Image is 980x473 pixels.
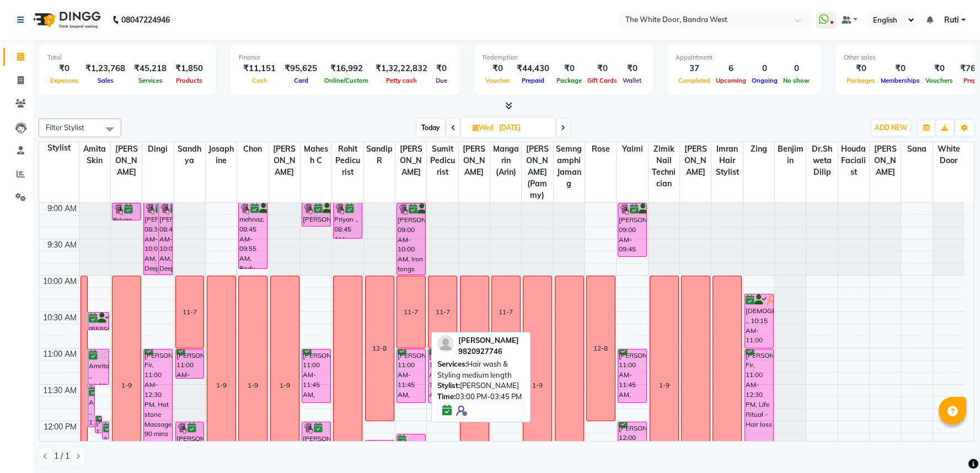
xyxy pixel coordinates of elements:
[878,62,923,75] div: ₹0
[483,77,512,84] span: Voucher
[216,380,227,390] div: 1-9
[875,123,907,132] span: ADD NEW
[532,380,543,390] div: 1-9
[923,62,956,75] div: ₹0
[206,142,237,168] span: Josaphine
[659,380,670,390] div: 1-9
[81,62,130,75] div: ₹1,23,768
[844,62,878,75] div: ₹0
[95,77,116,84] span: Sales
[743,142,774,156] span: Zing
[291,77,311,84] span: Card
[301,142,331,168] span: Mahesh C
[437,392,456,401] span: Time:
[780,77,812,84] span: No show
[280,62,322,75] div: ₹95,625
[171,62,207,75] div: ₹1,850
[269,142,300,179] span: [PERSON_NAME]
[159,203,172,275] div: [PERSON_NAME], 08:45 AM-10:00 AM, Deep tissue massage 90 mins
[458,346,519,357] div: 9820927746
[713,77,749,84] span: Upcoming
[239,62,280,75] div: ₹11,151
[618,203,646,256] div: [PERSON_NAME], 09:00 AM-09:45 AM, TWD Classic Manicure
[334,203,362,238] div: Priyan ., 08:45 AM-09:30 AM, TWD Classic Pedicure
[870,142,901,179] span: [PERSON_NAME]
[585,77,620,84] span: Gift Cards
[745,294,773,348] div: [DEMOGRAPHIC_DATA] ., 10:15 AM-11:00 AM, Hair wash & Blast dry
[512,62,554,75] div: ₹44,430
[111,142,142,179] span: [PERSON_NAME]
[844,77,878,84] span: Packages
[372,343,387,353] div: 12-8
[79,142,110,168] span: Amita Skin
[41,276,79,287] div: 10:00 AM
[676,62,713,75] div: 37
[239,53,451,62] div: Finance
[46,123,84,132] span: Filter Stylist
[676,53,812,62] div: Appointment
[554,77,585,84] span: Package
[95,416,101,433] div: [PERSON_NAME], 11:55 AM-12:10 PM, Threading - Upper Lips
[554,62,585,75] div: ₹0
[248,380,258,390] div: 1-9
[934,429,969,462] iframe: chat widget
[113,203,141,220] div: Priyan ., 09:00 AM-09:15 AM, Threading Eye Brows
[923,77,956,84] span: Vouchers
[103,422,109,439] div: Amrita ., 12:00 PM-12:15 PM, Waxing Underarms
[322,77,371,84] span: Online/Custom
[433,77,450,84] span: Due
[88,350,109,384] div: Amrita ., 11:00 AM-11:30 AM, Waxing Full Arms
[436,307,450,317] div: 11-7
[332,142,363,179] span: Rohit Pedicurist
[47,62,81,75] div: ₹0
[39,142,79,154] div: Stylist
[519,77,547,84] span: Prepaid
[142,142,173,156] span: Dingi
[745,350,773,458] div: [PERSON_NAME] Fir, 11:00 AM-12:30 PM, Life Ritual -Hair loss
[121,380,132,390] div: 1-9
[41,385,79,396] div: 11:30 AM
[404,307,418,317] div: 11-7
[496,120,551,136] input: 2025-09-03
[429,350,457,402] div: [PERSON_NAME], 11:00 AM-11:45 AM, TWD Classic Pedicure
[806,142,837,179] span: Dr.Shweta Dilip
[437,380,524,391] div: [PERSON_NAME]
[41,312,79,324] div: 10:30 AM
[174,142,205,168] span: Sandhya
[437,391,524,402] div: 03:00 PM-03:45 PM
[483,62,512,75] div: ₹0
[417,119,445,136] span: Today
[45,203,79,214] div: 9:00 AM
[490,142,521,179] span: Mangarin (Arin)
[397,350,425,402] div: [PERSON_NAME], 11:00 AM-11:45 AM, TWD Classic Pedicure
[933,142,965,168] span: white door
[878,77,923,84] span: Memberships
[395,142,426,179] span: [PERSON_NAME]
[437,335,454,352] img: profile
[470,123,496,132] span: Wed
[322,62,371,75] div: ₹16,992
[432,62,451,75] div: ₹0
[383,77,420,84] span: Petty cash
[237,142,268,156] span: Chon
[176,350,204,378] div: [PERSON_NAME], 11:00 AM-11:25 AM, In Room Add - Ons - Head Massage
[437,381,460,390] span: Stylist:
[427,142,458,179] span: Sumit Pedicurist
[711,142,742,179] span: Imran Hair stylist
[130,62,171,75] div: ₹45,218
[41,348,79,360] div: 11:00 AM
[302,203,330,226] div: [PERSON_NAME], 08:45 AM-09:20 AM, TWD Classic Pedicure
[176,422,204,458] div: [PERSON_NAME] .[PERSON_NAME], 12:00 PM-12:30 PM, Dry head Massage
[302,422,330,458] div: [PERSON_NAME] .[PERSON_NAME], 12:00 PM-12:30 PM, Feet + Legs Massage
[183,307,197,317] div: 11-7
[459,142,490,179] span: [PERSON_NAME]
[437,359,467,368] span: Services:
[780,62,812,75] div: 0
[437,359,512,379] span: Hair wash & Styling medium length
[620,77,644,84] span: Wallet
[364,142,395,168] span: Sandip R
[249,77,270,84] span: Cash
[749,62,780,75] div: 0
[173,77,205,84] span: Products
[121,4,170,35] b: 08047224946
